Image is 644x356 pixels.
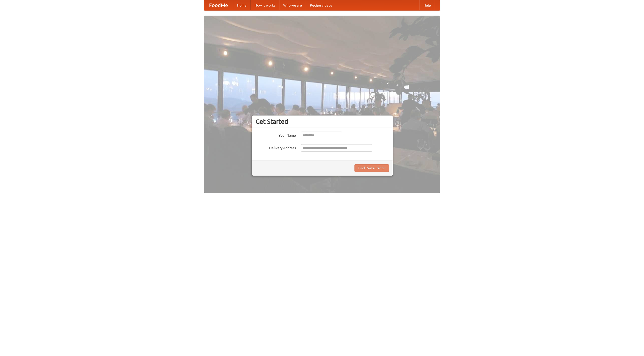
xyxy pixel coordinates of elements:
a: Recipe videos [306,0,336,10]
label: Your Name [256,132,296,138]
a: Home [233,0,251,10]
a: How it works [251,0,279,10]
a: Help [419,0,435,10]
button: Find Restaurants! [354,164,389,172]
a: FoodMe [204,0,233,10]
label: Delivery Address [256,144,296,150]
h3: Get Started [256,118,389,125]
a: Who we are [279,0,306,10]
